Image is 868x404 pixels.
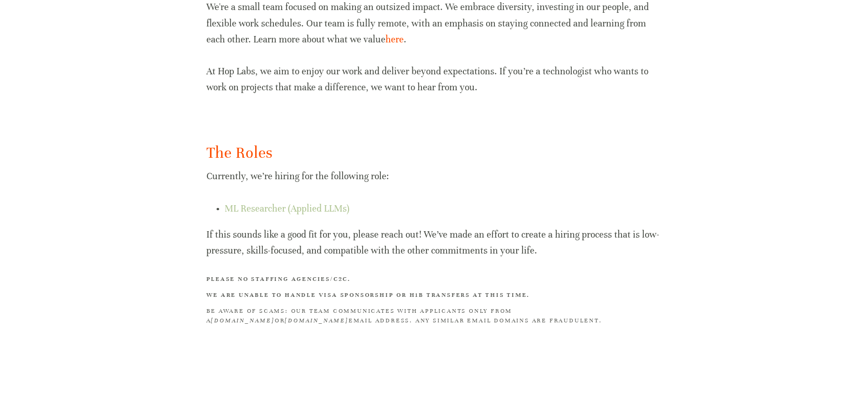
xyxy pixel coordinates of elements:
h2: The Roles [206,142,662,164]
em: [DOMAIN_NAME] [211,317,274,324]
p: At Hop Labs, we aim to enjoy our work and deliver beyond expectations. If you’re a technologist w... [206,63,662,95]
strong: Please no staffing agencies/C2C. [206,275,351,283]
a: here [385,34,404,45]
a: ML Researcher (Applied LLMs) [225,203,349,214]
em: [DOMAIN_NAME] [285,317,348,324]
h3: BE AWARE OF SCAMS: Our team communicates with applicants only from a or email address. Any simila... [206,306,662,326]
p: If this sounds like a good fit for you, please reach out! We’ve made an effort to create a hiring... [206,227,662,259]
strong: We are unable to handle visa sponsorship or H1B transfers at this time. [206,291,530,299]
p: Currently, we’re hiring for the following role: [206,168,662,184]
